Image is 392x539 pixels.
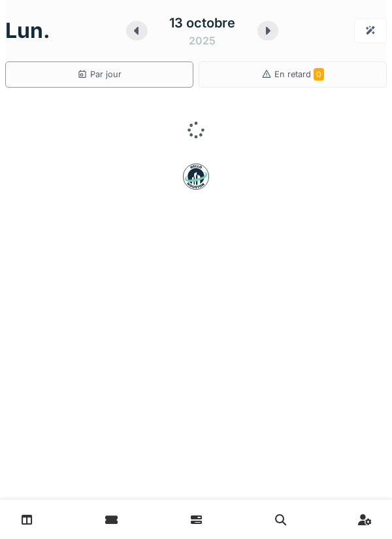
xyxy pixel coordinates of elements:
span: 0 [314,68,324,80]
div: Par jour [77,68,122,80]
div: 13 octobre [169,13,235,33]
div: 2025 [189,33,216,48]
h1: lun. [5,18,50,43]
span: En retard [274,69,324,79]
img: badge-BVDL4wpA.svg [183,164,209,190]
